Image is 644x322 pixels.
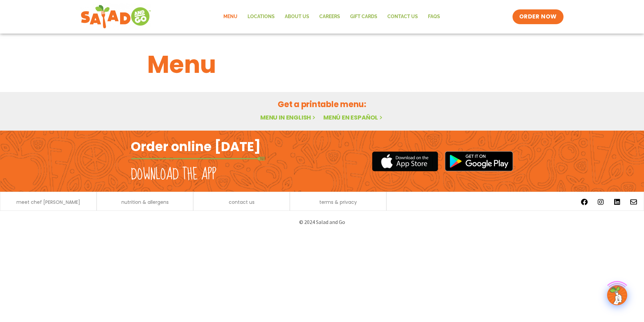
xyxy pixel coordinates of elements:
[445,151,513,171] img: google_play
[319,200,357,204] a: terms & privacy
[423,9,445,25] a: FAQs
[16,200,80,204] a: meet chef [PERSON_NAME]
[121,200,169,204] a: nutrition & allergens
[519,13,557,21] span: ORDER NOW
[229,200,255,204] a: contact us
[280,9,314,25] a: About Us
[218,9,243,25] a: Menu
[131,165,216,184] h2: Download the app
[323,113,384,122] a: Menú en español
[260,113,317,122] a: Menu in English
[147,46,497,83] h1: Menu
[131,138,261,155] h2: Order online [DATE]
[134,218,510,227] p: © 2024 Salad and Go
[513,9,563,24] a: ORDER NOW
[131,157,265,160] img: fork
[243,9,280,25] a: Locations
[314,9,345,25] a: Careers
[372,150,438,172] img: appstore
[345,9,382,25] a: GIFT CARDS
[80,3,151,30] img: new-SAG-logo-768×292
[218,9,445,25] nav: Menu
[382,9,423,25] a: Contact Us
[147,98,497,110] h2: Get a printable menu:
